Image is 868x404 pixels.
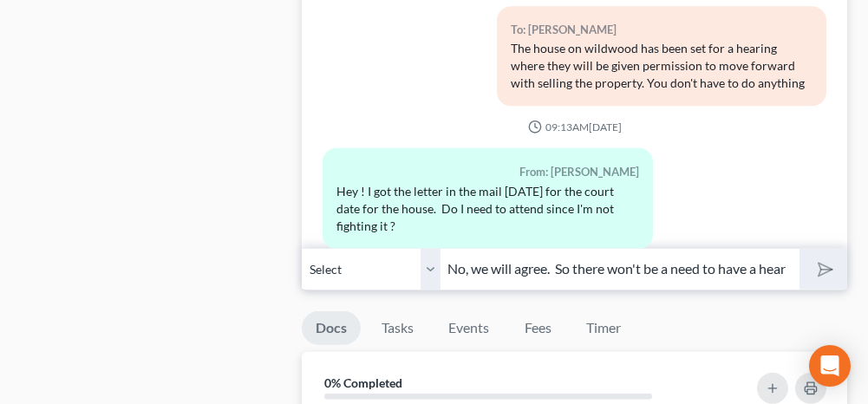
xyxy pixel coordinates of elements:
[368,311,427,345] a: Tasks
[302,311,361,345] a: Docs
[511,40,813,92] div: The house on wildwood has been set for a hearing where they will be given permission to move forw...
[441,248,799,290] input: Say something...
[434,311,503,345] a: Events
[336,162,638,182] div: From: [PERSON_NAME]
[510,311,565,345] a: Fees
[323,120,826,134] div: 09:13AM[DATE]
[324,375,402,390] strong: 0% Completed
[809,345,851,387] div: Open Intercom Messenger
[572,311,635,345] a: Timer
[336,183,638,235] div: Hey ! I got the letter in the mail [DATE] for the court date for the house. Do I need to attend s...
[511,20,813,40] div: To: [PERSON_NAME]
